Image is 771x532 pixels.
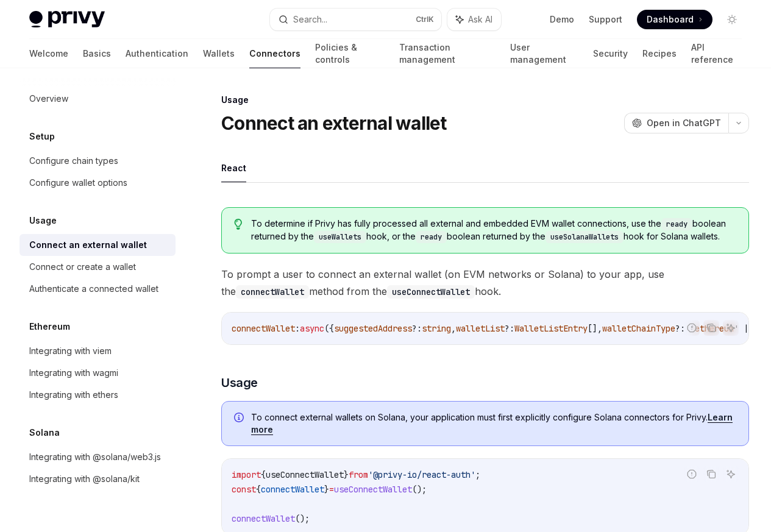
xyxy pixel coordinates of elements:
span: ?: ' [675,323,695,334]
span: string [422,323,451,334]
span: async [300,323,324,334]
svg: Tip [234,219,243,230]
div: Integrating with ethers [29,388,118,402]
span: useConnectWallet [334,484,412,495]
span: '@privy-io/react-auth' [368,469,475,480]
div: Overview [29,91,68,106]
span: ?: [412,323,422,334]
button: React [221,154,246,182]
h1: Connect an external wallet [221,112,447,134]
a: Wallets [203,39,235,68]
a: Integrating with viem [20,340,176,362]
div: Search... [293,12,327,27]
span: } [324,484,329,495]
a: Connectors [249,39,300,68]
button: Search...CtrlK [270,9,441,30]
button: Open in ChatGPT [624,113,728,133]
a: Integrating with wagmi [20,362,176,384]
h5: Usage [29,213,57,228]
h5: Setup [29,129,55,144]
span: useConnectWallet [266,469,344,480]
span: Ctrl K [416,15,434,24]
div: Authenticate a connected wallet [29,282,158,296]
span: To connect external wallets on Solana, your application must first explicitly configure Solana co... [251,411,736,436]
span: walletList [456,323,505,334]
code: useWallets [314,231,366,243]
span: [], [588,323,602,334]
a: Overview [20,88,176,110]
code: ready [416,231,447,243]
span: Ask AI [468,13,492,26]
span: Usage [221,374,258,391]
span: { [261,469,266,480]
button: Ask AI [723,320,739,336]
a: Security [593,39,628,68]
span: Open in ChatGPT [647,117,721,129]
a: Dashboard [637,10,712,29]
span: connectWallet [232,323,295,334]
h5: Ethereum [29,319,70,334]
span: suggestedAddress [334,323,412,334]
span: Dashboard [647,13,694,26]
span: const [232,484,256,495]
a: Integrating with @solana/web3.js [20,446,176,468]
a: API reference [691,39,742,68]
div: Usage [221,94,749,106]
span: To determine if Privy has fully processed all external and embedded EVM wallet connections, use t... [251,218,736,243]
button: Ask AI [723,466,739,482]
span: (); [295,513,310,524]
span: walletChainType [602,323,675,334]
a: Transaction management [399,39,496,68]
button: Toggle dark mode [722,10,742,29]
div: Integrating with @solana/kit [29,472,140,486]
a: Configure chain types [20,150,176,172]
a: Connect or create a wallet [20,256,176,278]
code: ready [661,218,692,230]
img: light logo [29,11,105,28]
span: connectWallet [232,513,295,524]
a: Integrating with ethers [20,384,176,406]
a: Authentication [126,39,188,68]
a: Configure wallet options [20,172,176,194]
a: Integrating with @solana/kit [20,468,176,490]
a: Support [589,13,622,26]
div: Configure wallet options [29,176,127,190]
a: User management [510,39,578,68]
a: Authenticate a connected wallet [20,278,176,300]
svg: Info [234,413,246,425]
button: Ask AI [447,9,501,30]
span: connectWallet [261,484,324,495]
h5: Solana [29,425,60,440]
a: Policies & controls [315,39,385,68]
a: Basics [83,39,111,68]
button: Report incorrect code [684,466,700,482]
a: Recipes [642,39,677,68]
a: Demo [550,13,574,26]
span: To prompt a user to connect an external wallet (on EVM networks or Solana) to your app, use the m... [221,266,749,300]
a: Welcome [29,39,68,68]
div: Configure chain types [29,154,118,168]
span: (); [412,484,427,495]
button: Report incorrect code [684,320,700,336]
span: } [344,469,349,480]
div: Integrating with viem [29,344,112,358]
div: Integrating with wagmi [29,366,118,380]
span: ?: [505,323,514,334]
span: , [451,323,456,334]
div: Connect or create a wallet [29,260,136,274]
code: useSolanaWallets [545,231,624,243]
button: Copy the contents from the code block [703,466,719,482]
code: useConnectWallet [387,285,475,299]
span: ; [475,469,480,480]
code: connectWallet [236,285,309,299]
span: : [295,323,300,334]
div: Connect an external wallet [29,238,147,252]
button: Copy the contents from the code block [703,320,719,336]
div: Integrating with @solana/web3.js [29,450,161,464]
span: from [349,469,368,480]
span: WalletListEntry [514,323,588,334]
a: Connect an external wallet [20,234,176,256]
span: ({ [324,323,334,334]
span: ' | ' [734,323,758,334]
span: = [329,484,334,495]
